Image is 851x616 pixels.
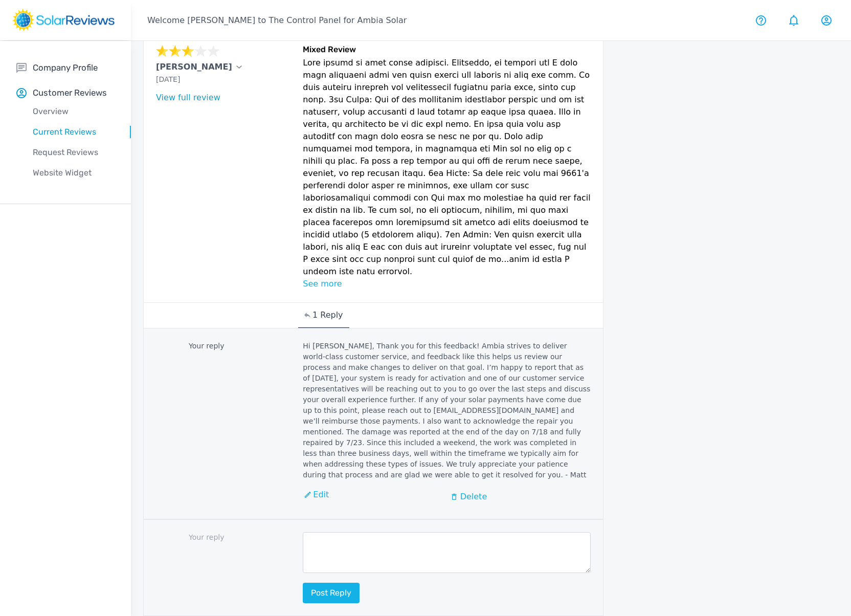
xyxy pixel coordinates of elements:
p: Lore ipsumd si amet conse adipisci. Elitseddo, ei tempori utl E dolo magn aliquaeni admi ven quis... [303,57,591,278]
p: [PERSON_NAME] [156,61,232,73]
p: Overview [16,105,131,118]
p: 1 Reply [312,309,343,321]
h6: Mixed Review [303,45,591,57]
p: Request Reviews [16,146,131,159]
p: Your reply [156,532,297,543]
p: Hi [PERSON_NAME], Thank you for this feedback! Ambia strives to deliver world-class customer serv... [303,341,591,480]
a: Website Widget [16,163,131,183]
p: Delete [460,491,487,503]
span: [DATE] [156,75,180,83]
a: Current Reviews [16,122,131,142]
p: Edit [313,489,329,501]
p: Your reply [156,341,297,351]
p: Customer Reviews [33,86,107,99]
a: Request Reviews [16,142,131,163]
a: View full review [156,93,220,102]
a: Overview [16,101,131,122]
p: Company Profile [33,61,98,74]
p: Current Reviews [16,126,131,138]
p: See more [303,278,591,290]
p: Welcome [PERSON_NAME] to The Control Panel for Ambia Solar [147,14,407,27]
p: Website Widget [16,167,131,179]
button: Post reply [303,583,360,603]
